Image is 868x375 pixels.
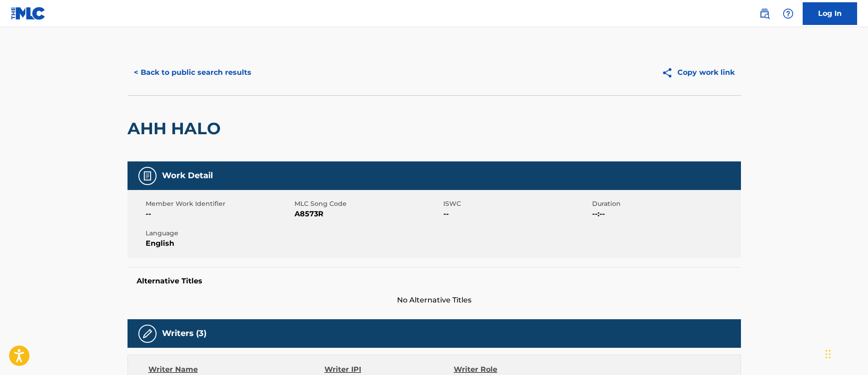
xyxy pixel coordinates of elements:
[162,170,213,181] h5: Work Detail
[137,277,732,286] h5: Alternative Titles
[162,328,206,339] h5: Writers (3)
[146,238,292,249] span: English
[443,199,590,209] span: ISWC
[592,209,739,219] span: --:--
[142,328,153,339] img: Writers
[759,8,770,19] img: search
[294,199,441,209] span: MLC Song Code
[783,8,794,19] img: help
[128,295,741,306] span: No Alternative Titles
[128,61,258,84] button: < Back to public search results
[779,5,797,23] div: Help
[11,7,46,20] img: MLC Logo
[148,364,325,375] div: Writer Name
[146,209,292,219] span: --
[825,341,831,368] div: Drag
[755,5,774,23] a: Public Search
[592,199,739,209] span: Duration
[146,229,292,238] span: Language
[324,364,454,375] div: Writer IPI
[823,331,868,375] iframe: Chat Widget
[146,199,292,209] span: Member Work Identifier
[294,209,441,219] span: A8573R
[662,67,677,78] img: Copy work link
[128,118,225,139] h2: AHH HALO
[142,170,153,181] img: Work Detail
[454,364,571,375] div: Writer Role
[655,61,741,84] button: Copy work link
[803,2,857,25] a: Log In
[443,209,590,219] span: --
